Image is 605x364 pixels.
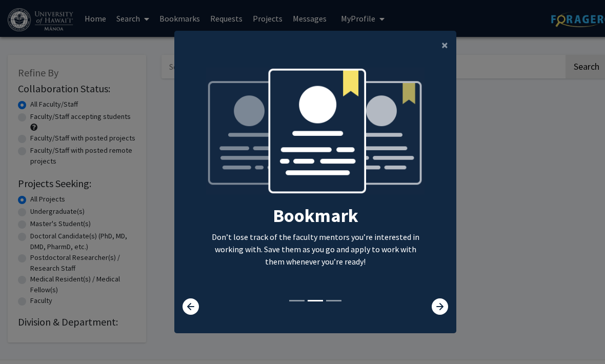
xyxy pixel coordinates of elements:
iframe: Chat [8,318,44,356]
span: × [441,37,448,53]
img: bookmark [206,68,425,205]
p: Don’t lose track of the faculty mentors you’re interested in working with. Save them as you go an... [206,231,425,268]
button: Close [433,31,456,59]
h2: Bookmark [206,205,425,227]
